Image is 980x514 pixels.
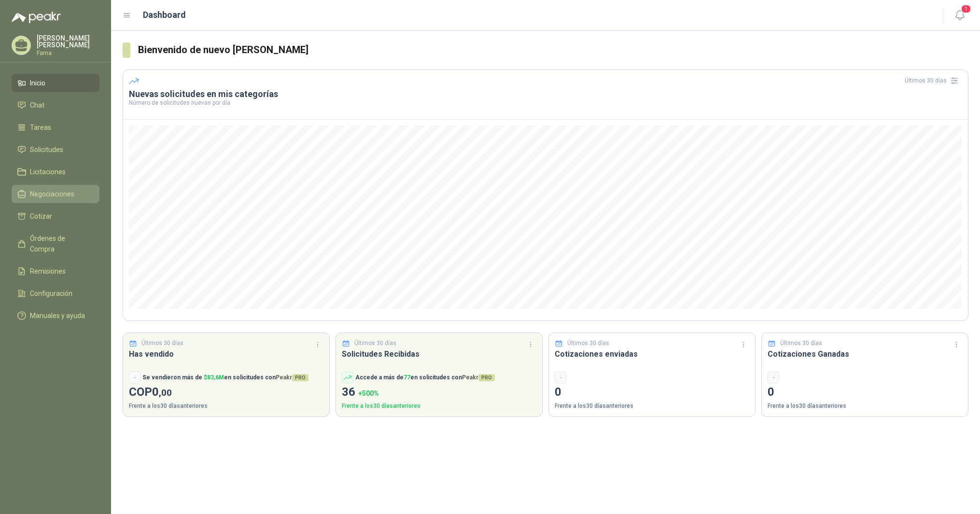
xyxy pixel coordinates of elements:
[276,374,308,381] span: Peakr
[37,35,99,48] p: [PERSON_NAME] [PERSON_NAME]
[30,144,63,155] span: Solicitudes
[152,385,172,399] span: 0
[555,348,749,360] h3: Cotizaciones enviadas
[12,306,99,325] a: Manuales y ayuda
[138,42,968,57] h3: Bienvenido de nuevo [PERSON_NAME]
[12,96,99,114] a: Chat
[12,118,99,137] a: Tareas
[12,12,61,23] img: Logo peakr
[129,372,140,383] div: -
[204,374,224,381] span: $ 83,6M
[462,374,495,381] span: Peakr
[12,74,99,92] a: Inicio
[143,8,186,22] h1: Dashboard
[12,185,99,203] a: Negociaciones
[12,229,99,258] a: Órdenes de Compra
[30,211,52,222] span: Cotizar
[768,372,779,383] div: -
[129,100,962,106] p: Número de solicitudes nuevas por día
[129,348,323,360] h3: Has vendido
[30,310,85,321] span: Manuales y ayuda
[567,339,609,348] p: Últimos 30 días
[30,266,66,277] span: Remisiones
[12,140,99,159] a: Solicitudes
[129,402,323,411] p: Frente a los 30 días anteriores
[37,50,99,56] p: Fama
[358,389,379,397] span: + 500 %
[342,402,536,411] p: Frente a los 30 días anteriores
[141,339,183,348] p: Últimos 30 días
[905,73,962,88] div: Últimos 30 días
[30,167,66,177] span: Licitaciones
[555,402,749,411] p: Frente a los 30 días anteriores
[12,262,99,280] a: Remisiones
[12,284,99,303] a: Configuración
[780,339,822,348] p: Últimos 30 días
[768,383,962,402] p: 0
[342,383,536,402] p: 36
[768,348,962,360] h3: Cotizaciones Ganadas
[478,374,495,381] span: PRO
[342,348,536,360] h3: Solicitudes Recibidas
[292,374,308,381] span: PRO
[404,374,410,381] span: 77
[961,4,971,14] span: 1
[555,383,749,402] p: 0
[30,122,51,133] span: Tareas
[30,100,44,111] span: Chat
[30,78,45,88] span: Inicio
[354,339,396,348] p: Últimos 30 días
[768,402,962,411] p: Frente a los 30 días anteriores
[30,189,74,199] span: Negociaciones
[30,288,72,299] span: Configuración
[30,233,90,254] span: Órdenes de Compra
[129,88,962,100] h3: Nuevas solicitudes en mis categorías
[355,373,495,382] p: Accede a más de en solicitudes con
[159,387,172,398] span: ,00
[129,383,323,402] p: COP
[142,373,308,382] p: Se vendieron más de en solicitudes con
[555,372,566,383] div: -
[12,163,99,181] a: Licitaciones
[12,207,99,225] a: Cotizar
[951,7,968,24] button: 1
